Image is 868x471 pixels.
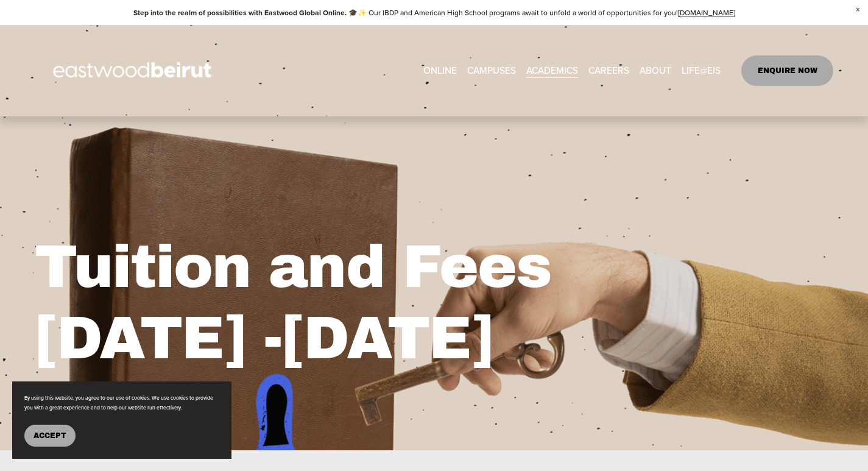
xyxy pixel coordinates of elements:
[682,62,721,79] span: LIFE@EIS
[423,62,457,80] a: ONLINE
[526,62,578,80] a: folder dropdown
[24,394,219,413] p: By using this website, you agree to our use of cookies. We use cookies to provide you with a grea...
[640,62,671,80] a: folder dropdown
[467,62,516,80] a: folder dropdown
[35,232,632,374] h1: Tuition and Fees [DATE] -[DATE]
[12,381,231,459] section: Cookie banner
[24,425,76,447] button: Accept
[678,7,735,18] a: [DOMAIN_NAME]
[35,40,233,102] img: EastwoodIS Global Site
[588,62,629,80] a: CAREERS
[640,62,671,79] span: ABOUT
[34,431,66,440] span: Accept
[526,62,578,79] span: ACADEMICS
[741,55,833,86] a: ENQUIRE NOW
[467,62,516,79] span: CAMPUSES
[682,62,721,80] a: folder dropdown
